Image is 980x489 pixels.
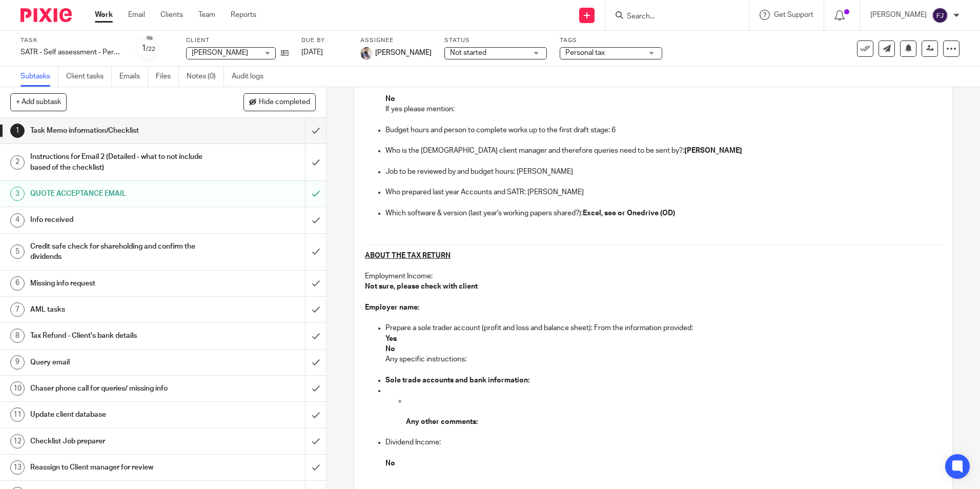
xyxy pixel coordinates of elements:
[385,377,529,384] strong: Sole trade accounts and bank information:
[301,36,348,45] label: Due by
[444,36,547,45] label: Status
[192,49,248,56] span: [PERSON_NAME]
[385,95,395,103] strong: No
[128,10,145,20] a: Email
[10,460,25,475] div: 13
[626,12,718,22] input: Search
[870,10,927,20] p: [PERSON_NAME]
[21,8,72,22] img: Pixie
[30,381,207,396] h1: Chaser phone call for queries/ missing info
[365,271,941,281] p: Employment Income:
[450,49,486,56] span: Not started
[160,10,183,20] a: Clients
[10,155,25,170] div: 2
[565,49,605,56] span: Personal tax
[10,213,25,228] div: 4
[30,186,207,201] h1: QUOTE ACCEPTANCE EMAIL
[365,252,451,259] u: ABOUT THE TAX RETURN
[30,328,207,343] h1: Tax Refund - Client's bank details
[365,304,419,311] strong: Employer name:
[95,10,113,20] a: Work
[385,125,941,135] p: Budget hours and person to complete works up to the first draft stage: 6
[385,208,941,218] p: Which software & version (last year's working papers shared?):
[243,93,316,111] button: Hide completed
[301,49,323,56] span: [DATE]
[385,345,395,353] strong: No
[21,36,123,45] label: Task
[30,460,207,475] h1: Reassign to Client manager for review
[10,355,25,370] div: 9
[30,434,207,449] h1: Checklist Job preparer
[30,212,207,228] h1: Info received
[583,210,675,217] strong: Excel, see or Onedrive (OD)
[141,43,155,54] div: 1
[198,10,215,20] a: Team
[231,10,256,20] a: Reports
[385,335,397,342] strong: Yes
[187,67,224,87] a: Notes (0)
[146,46,155,52] small: /22
[232,67,271,87] a: Audit logs
[932,7,948,24] img: svg%3E
[365,283,478,290] strong: Not sure, please check with client
[385,460,395,467] strong: No
[385,437,941,447] p: Dividend Income:
[30,123,207,138] h1: Task Memo information/Checklist
[186,36,289,45] label: Client
[385,187,941,197] p: Who prepared last year Accounts and SATR: [PERSON_NAME]
[10,93,67,111] button: + Add subtask
[119,67,148,87] a: Emails
[10,329,25,343] div: 8
[21,47,123,57] div: SATR - Self assessment - Personal tax return 24/25
[406,418,478,425] strong: Any other comments:
[30,239,207,265] h1: Credit safe check for shareholding and confirm the dividends
[10,407,25,422] div: 11
[684,147,742,154] strong: [PERSON_NAME]
[10,276,25,291] div: 6
[10,381,25,396] div: 10
[30,276,207,291] h1: Missing info request
[259,98,310,107] span: Hide completed
[10,124,25,138] div: 1
[10,244,25,259] div: 5
[385,146,941,156] p: Who is the [DEMOGRAPHIC_DATA] client manager and therefore queries need to be sent by?:
[30,407,207,422] h1: Update client database
[156,67,179,87] a: Files
[10,302,25,317] div: 7
[30,302,207,317] h1: AML tasks
[385,323,941,333] p: Prepare a sole trader account (profit and loss and balance sheet): From the information provided:
[10,187,25,201] div: 3
[375,48,432,58] span: [PERSON_NAME]
[385,354,941,364] p: Any specific instructions:
[10,434,25,449] div: 12
[360,47,373,59] img: Pixie%2002.jpg
[21,67,58,87] a: Subtasks
[385,167,941,177] p: Job to be reviewed by and budget hours: [PERSON_NAME]
[66,67,112,87] a: Client tasks
[30,149,207,175] h1: Instructions for Email 2 (Detailed - what to not include based of the checklist)
[385,104,941,114] p: If yes please mention:
[360,36,432,45] label: Assignee
[774,11,813,18] span: Get Support
[560,36,662,45] label: Tags
[30,355,207,370] h1: Query email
